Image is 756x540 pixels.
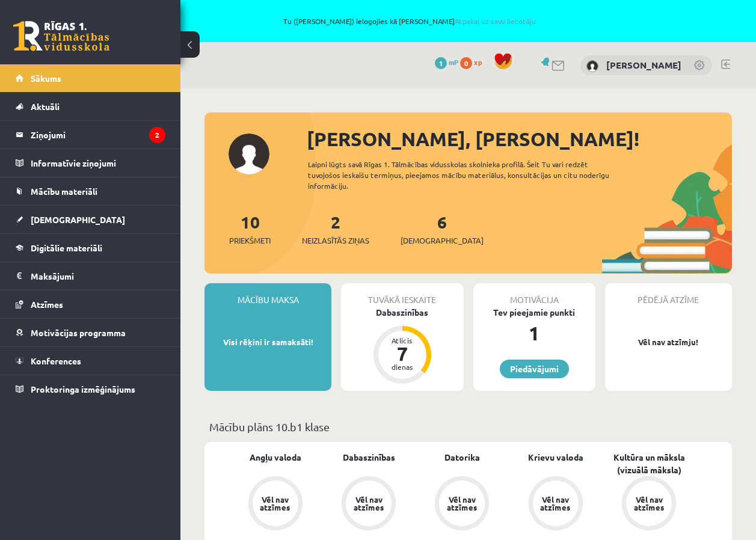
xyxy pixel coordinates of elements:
span: Sākums [31,73,61,84]
a: Informatīvie ziņojumi [16,149,165,177]
p: Visi rēķini ir samaksāti! [211,336,325,348]
span: xp [474,57,482,67]
span: Neizlasītās ziņas [302,235,369,247]
a: Mācību materiāli [16,177,165,205]
a: [PERSON_NAME] [606,59,681,71]
span: mP [449,57,458,67]
span: Priekšmeti [229,235,271,247]
span: Digitālie materiāli [31,242,102,253]
a: Datorika [444,451,480,464]
div: Vēl nav atzīmes [445,496,479,511]
div: [PERSON_NAME], [PERSON_NAME]! [307,124,732,153]
a: Digitālie materiāli [16,234,165,262]
span: [DEMOGRAPHIC_DATA] [31,214,125,225]
div: Dabaszinības [341,306,463,319]
a: Kultūra un māksla (vizuālā māksla) [603,451,696,476]
a: Motivācijas programma [16,319,165,346]
a: Vēl nav atzīmes [416,476,509,533]
div: 7 [384,344,420,363]
div: Vēl nav atzīmes [259,496,292,511]
div: Mācību maksa [204,283,331,306]
div: Vēl nav atzīmes [352,496,386,511]
legend: Informatīvie ziņojumi [31,149,165,177]
span: Motivācijas programma [31,327,126,338]
a: 0 xp [460,57,488,67]
div: Tev pieejamie punkti [473,306,595,319]
a: Vēl nav atzīmes [322,476,415,533]
a: Angļu valoda [250,451,301,464]
legend: Ziņojumi [31,121,165,149]
a: Rīgas 1. Tālmācības vidusskola [13,21,109,51]
div: Atlicis [384,337,420,344]
img: Roberts Homenko [586,60,598,72]
a: 6[DEMOGRAPHIC_DATA] [401,211,484,247]
a: Krievu valoda [528,451,583,464]
a: Sākums [16,64,165,92]
div: Pēdējā atzīme [605,283,732,306]
span: Konferences [31,355,81,366]
a: Vēl nav atzīmes [509,476,602,533]
a: Proktoringa izmēģinājums [16,375,165,403]
a: Maksājumi [16,262,165,290]
span: Aktuāli [31,101,60,112]
a: 10Priekšmeti [229,211,271,247]
a: [DEMOGRAPHIC_DATA] [16,206,165,233]
i: 2 [149,127,165,143]
p: Mācību plāns 10.b1 klase [209,419,727,435]
div: Motivācija [473,283,595,306]
legend: Maksājumi [31,262,165,290]
span: 0 [460,57,472,69]
a: Vēl nav atzīmes [229,476,322,533]
div: Vēl nav atzīmes [539,496,573,511]
span: Tu ([PERSON_NAME]) ielogojies kā [PERSON_NAME] [138,17,680,25]
a: Ziņojumi2 [16,121,165,149]
div: Tuvākā ieskaite [341,283,463,306]
a: Piedāvājumi [500,360,569,378]
div: Vēl nav atzīmes [632,496,666,511]
a: Vēl nav atzīmes [603,476,696,533]
span: [DEMOGRAPHIC_DATA] [401,235,484,247]
a: Aktuāli [16,93,165,120]
div: 1 [473,319,595,348]
p: Vēl nav atzīmju! [611,336,726,348]
span: 1 [435,57,447,69]
span: Proktoringa izmēģinājums [31,384,135,394]
a: Dabaszinības [343,451,395,464]
a: Dabaszinības Atlicis 7 dienas [341,306,463,385]
a: 1 mP [435,57,458,67]
a: Atzīmes [16,290,165,318]
a: 2Neizlasītās ziņas [302,211,369,247]
a: Atpakaļ uz savu lietotāju [455,16,536,26]
span: Mācību materiāli [31,186,97,197]
span: Atzīmes [31,299,63,310]
a: Konferences [16,347,165,375]
div: dienas [384,363,420,370]
div: Laipni lūgts savā Rīgas 1. Tālmācības vidusskolas skolnieka profilā. Šeit Tu vari redzēt tuvojošo... [308,159,624,191]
